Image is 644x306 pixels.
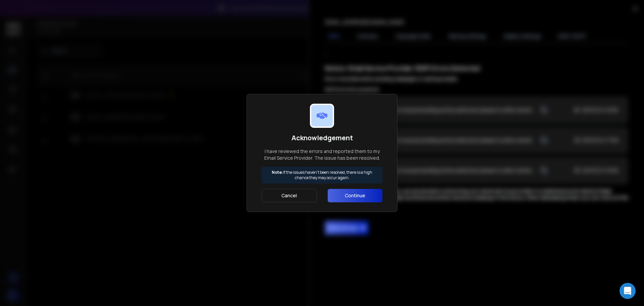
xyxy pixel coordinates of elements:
strong: Note: [272,169,283,175]
div: ; [325,49,628,235]
p: I have reviewed the errors and reported them to my Email Service Provider. The issue has been res... [262,148,382,161]
button: Cancel [262,189,317,202]
h1: Acknowledgement [262,133,382,143]
div: Open Intercom Messenger [620,283,636,299]
button: Continue [328,189,382,202]
p: If the issues haven't been resolved, there is a high chance they may occur again. [265,170,379,181]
